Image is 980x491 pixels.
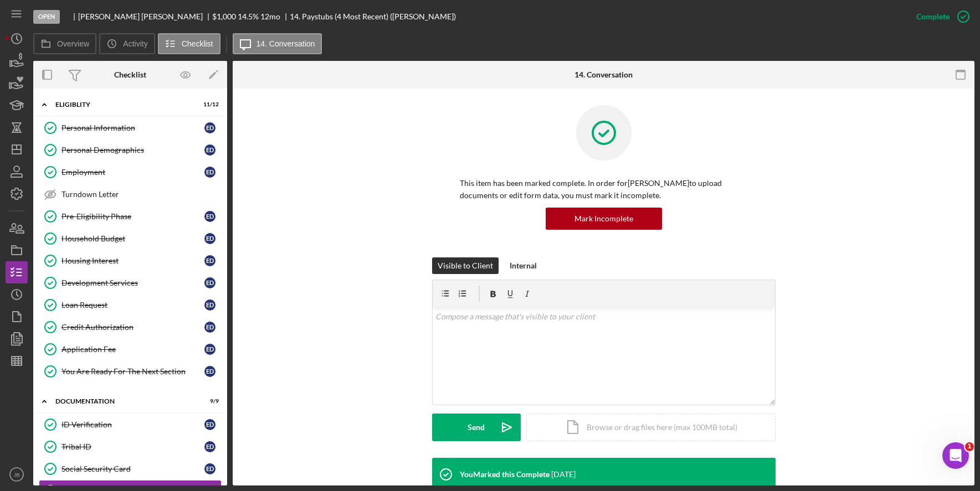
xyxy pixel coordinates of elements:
div: E D [204,344,216,355]
div: Application Fee [61,345,204,354]
div: E D [204,211,216,222]
a: Personal DemographicsED [39,139,222,161]
p: This item has been marked complete. In order for [PERSON_NAME] to upload documents or edit form d... [460,177,748,202]
div: Checklist [114,70,146,79]
button: Activity [99,33,155,54]
a: Household BudgetED [39,228,222,250]
div: Complete [916,6,950,28]
div: Eligiblity [55,101,191,108]
div: E D [204,441,216,452]
div: E D [204,233,216,244]
a: Development ServicesED [39,272,222,294]
div: You Marked this Complete [460,470,550,479]
button: Send [432,414,521,441]
div: E D [204,322,216,333]
div: Household Budget [61,234,204,243]
time: 2025-09-29 14:03 [551,470,576,479]
a: Turndown Letter [39,183,222,205]
div: 9 / 9 [199,398,219,405]
a: Pre-Eligibility PhaseED [39,205,222,228]
div: E D [204,167,216,178]
div: Mark Incomplete [574,208,633,230]
div: Send [468,414,485,441]
div: E D [204,144,216,156]
div: Documentation [55,398,191,405]
div: 12 mo [260,12,280,21]
span: $1,000 [212,12,236,21]
div: Personal Information [61,123,204,132]
div: 11 / 12 [199,101,219,108]
div: E D [204,122,216,133]
a: Application FeeED [39,338,222,360]
a: EmploymentED [39,161,222,183]
div: Turndown Letter [61,190,221,199]
div: Housing Interest [61,256,204,265]
label: Checklist [182,39,213,48]
button: Visible to Client [432,257,499,274]
div: E D [204,255,216,266]
a: ID VerificationED [39,414,222,436]
div: E D [204,277,216,288]
a: Tribal IDED [39,436,222,458]
div: Personal Demographics [61,146,204,154]
div: You Are Ready For The Next Section [61,367,204,376]
div: ID Verification [61,420,204,429]
div: Credit Authorization [61,323,204,332]
div: 14. Conversation [574,70,633,79]
button: Complete [905,6,974,28]
button: 14. Conversation [233,33,322,54]
a: Housing InterestED [39,250,222,272]
button: Checklist [158,33,220,54]
button: Mark Incomplete [546,208,662,230]
div: E D [204,366,216,377]
a: Personal InformationED [39,117,222,139]
a: Loan RequestED [39,294,222,316]
label: 14. Conversation [256,39,315,48]
div: Internal [510,257,537,274]
div: Employment [61,168,204,177]
div: Open [33,10,60,24]
a: You Are Ready For The Next SectionED [39,360,222,383]
label: Activity [123,39,147,48]
text: JB [13,472,19,478]
div: Tribal ID [61,442,204,451]
div: E D [204,299,216,311]
a: Credit AuthorizationED [39,316,222,338]
button: Internal [504,257,542,274]
div: E D [204,463,216,474]
div: Visible to Client [438,257,493,274]
button: JB [6,463,28,485]
div: 14. Paystubs (4 Most Recent) ([PERSON_NAME]) [290,12,456,21]
div: 14.5 % [238,12,259,21]
iframe: Intercom live chat [942,442,969,469]
div: E D [204,419,216,430]
div: Development Services [61,278,204,287]
div: Pre-Eligibility Phase [61,212,204,221]
div: [PERSON_NAME] [PERSON_NAME] [78,12,212,21]
div: Social Security Card [61,464,204,473]
label: Overview [57,39,89,48]
span: 1 [965,442,974,451]
div: Loan Request [61,301,204,309]
button: Overview [33,33,96,54]
a: Social Security CardED [39,458,222,480]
